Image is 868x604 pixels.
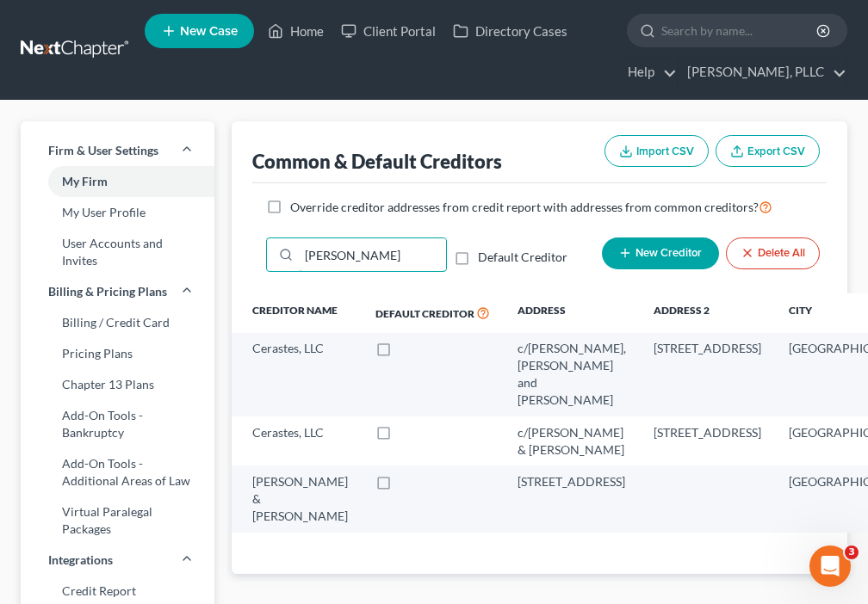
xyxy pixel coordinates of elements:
a: Directory Cases [444,15,576,46]
input: Quick Search [299,238,446,271]
a: Firm & User Settings [21,135,214,166]
a: Home [259,15,332,46]
a: Billing / Credit Card [21,307,214,338]
span: Delete All [758,247,805,261]
a: [PERSON_NAME], PLLC [679,57,846,88]
span: 3 [845,545,859,559]
a: My Firm [21,166,214,197]
span: New Case [180,25,238,38]
span: Integrations [48,552,113,569]
span: Override creditor addresses from credit report with addresses from common creditors? [290,200,759,214]
iframe: Intercom live chat [809,545,851,587]
div: [STREET_ADDRESS] [654,340,761,357]
a: Pricing Plans [21,338,214,369]
button: Export CSV [716,135,820,167]
a: Integrations [21,545,214,576]
button: Import CSV [604,135,709,167]
a: Chapter 13 Plans [21,369,214,400]
a: Virtual Paralegal Packages [21,496,214,545]
a: Billing & Pricing Plans [21,276,214,307]
span: Import CSV [636,145,694,158]
div: c/[PERSON_NAME] & [PERSON_NAME] [518,424,626,459]
a: Add-On Tools - Bankruptcy [21,400,214,448]
span: Address 2 [654,304,710,317]
span: Address [518,304,566,317]
a: Client Portal [332,15,444,46]
div: [PERSON_NAME] & [PERSON_NAME] [252,473,348,525]
input: Search by name... [661,15,819,46]
span: Creditor Name [252,304,338,317]
div: [STREET_ADDRESS] [518,473,626,490]
span: Firm & User Settings [48,142,158,159]
span: New Creditor [635,247,702,261]
label: Default Creditor [478,249,567,266]
a: My User Profile [21,197,214,228]
div: Common & Default Creditors [252,149,502,174]
a: User Accounts and Invites [21,228,214,276]
button: New Creditor [602,237,719,269]
div: c/[PERSON_NAME], [PERSON_NAME] and [PERSON_NAME] [518,340,626,409]
span: Billing & Pricing Plans [48,283,167,300]
a: Help [619,57,677,88]
div: [STREET_ADDRESS] [654,424,761,441]
button: Delete All [726,237,820,269]
span: City [789,304,812,317]
div: Cerastes, LLC [252,424,348,441]
div: Cerastes, LLC [252,340,348,357]
a: Add-On Tools - Additional Areas of Law [21,448,214,496]
span: Default Creditor [375,307,474,320]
